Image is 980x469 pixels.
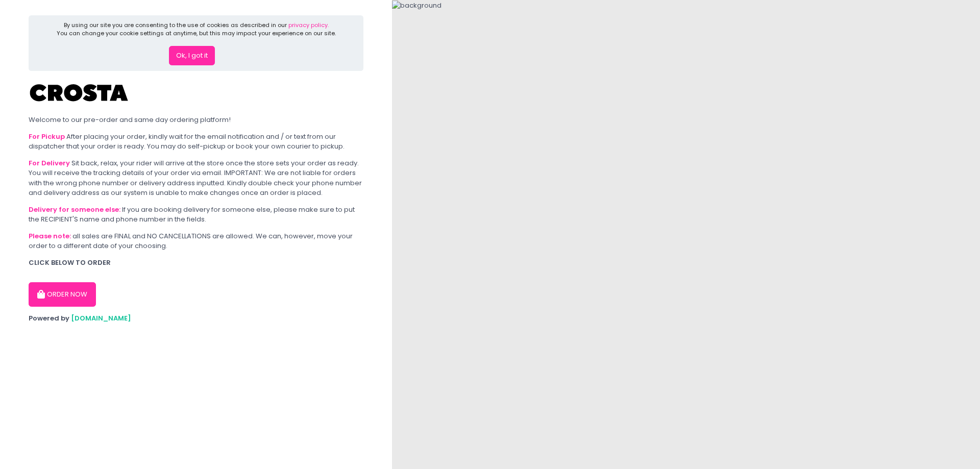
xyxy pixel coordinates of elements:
div: Sit back, relax, your rider will arrive at the store once the store sets your order as ready. You... [29,158,363,198]
div: Powered by [29,313,363,324]
div: all sales are FINAL and NO CANCELLATIONS are allowed. We can, however, move your order to a diffe... [29,231,363,251]
button: Ok, I got it [169,46,215,65]
b: Delivery for someone else: [29,205,120,214]
button: ORDER NOW [29,282,96,307]
div: By using our site you are consenting to the use of cookies as described in our You can change you... [57,21,336,38]
b: For Pickup [29,132,65,141]
div: After placing your order, kindly wait for the email notification and / or text from our dispatche... [29,132,363,152]
div: CLICK BELOW TO ORDER [29,258,363,268]
div: Welcome to our pre-order and same day ordering platform! [29,115,363,125]
a: [DOMAIN_NAME] [71,313,131,323]
a: privacy policy. [288,21,329,29]
img: Crosta Pizzeria [29,78,131,108]
b: For Delivery [29,158,70,168]
b: Please note: [29,231,71,241]
img: background [392,1,442,11]
div: If you are booking delivery for someone else, please make sure to put the RECIPIENT'S name and ph... [29,205,363,225]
